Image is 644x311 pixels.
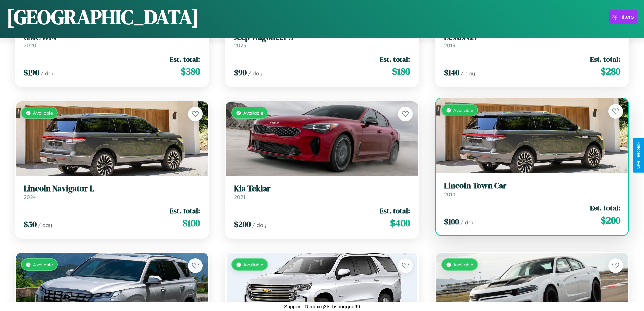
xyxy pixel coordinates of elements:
[33,110,53,116] span: Available
[243,110,263,116] span: Available
[24,194,36,200] span: 2024
[248,70,262,77] span: / day
[234,219,251,230] span: $ 200
[38,222,52,228] span: / day
[182,216,200,230] span: $ 100
[380,206,410,216] span: Est. total:
[444,32,620,49] a: Lexus GS2019
[170,206,200,216] span: Est. total:
[444,42,455,49] span: 2019
[234,184,410,194] h3: Kia Tekiar
[618,14,634,20] div: Filters
[41,70,55,77] span: / day
[234,194,245,200] span: 2021
[24,219,37,230] span: $ 50
[453,107,473,113] span: Available
[444,181,620,198] a: Lincoln Town Car2014
[24,32,200,49] a: GMC WIA2020
[609,10,637,24] button: Filters
[636,142,641,169] div: Give Feedback
[24,184,200,200] a: Lincoln Navigator L2024
[24,67,39,78] span: $ 190
[234,32,410,49] a: Jeep Wagoneer S2023
[444,216,459,227] span: $ 100
[461,70,475,77] span: / day
[234,184,410,200] a: Kia Tekiar2021
[601,214,620,227] span: $ 200
[444,67,459,78] span: $ 140
[170,54,200,64] span: Est. total:
[24,42,37,49] span: 2020
[7,3,199,31] h1: [GEOGRAPHIC_DATA]
[590,54,620,64] span: Est. total:
[590,203,620,213] span: Est. total:
[601,65,620,78] span: $ 280
[243,262,263,267] span: Available
[460,219,475,226] span: / day
[453,262,473,267] span: Available
[444,191,455,198] span: 2014
[390,216,410,230] span: $ 400
[284,302,360,311] p: Support ID: mexrq3fsrhsbogqnu99
[392,65,410,78] span: $ 180
[234,67,247,78] span: $ 90
[33,262,53,267] span: Available
[444,181,620,191] h3: Lincoln Town Car
[234,42,246,49] span: 2023
[380,54,410,64] span: Est. total:
[252,222,266,228] span: / day
[24,184,200,194] h3: Lincoln Navigator L
[181,65,200,78] span: $ 380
